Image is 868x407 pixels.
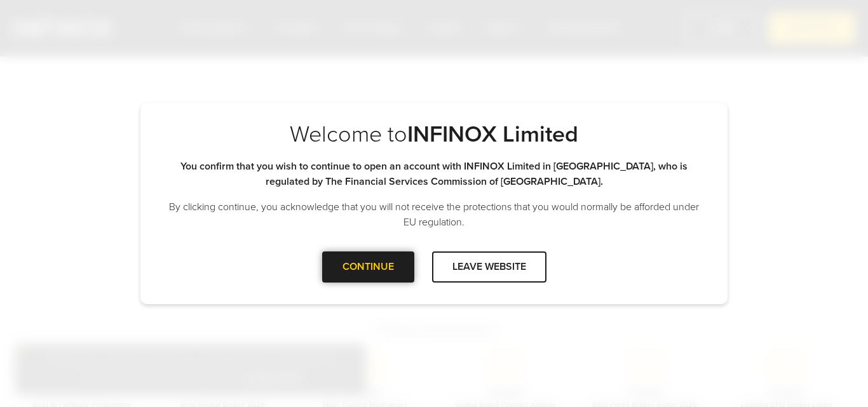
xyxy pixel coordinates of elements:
div: LEAVE WEBSITE [432,251,546,283]
p: By clicking continue, you acknowledge that you will not receive the protections that you would no... [166,199,702,230]
strong: You confirm that you wish to continue to open an account with INFINOX Limited in [GEOGRAPHIC_DATA... [180,160,688,188]
p: Welcome to [166,121,702,149]
strong: INFINOX Limited [407,121,578,148]
div: CONTINUE [322,251,414,283]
